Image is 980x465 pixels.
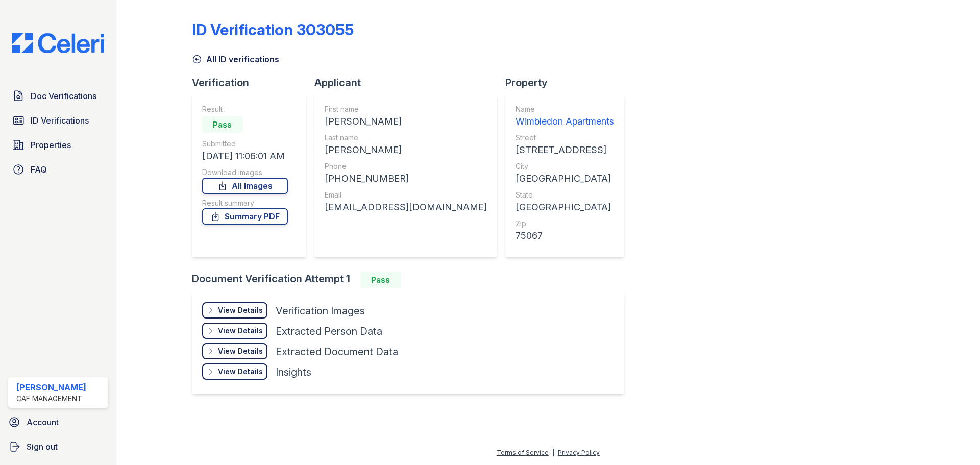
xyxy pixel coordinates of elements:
a: All ID verifications [192,53,279,65]
div: View Details [218,305,263,315]
a: Privacy Policy [558,449,600,456]
a: Terms of Service [497,449,549,456]
span: Doc Verifications [31,90,96,102]
div: View Details [218,346,263,356]
img: CE_Logo_Blue-a8612792a0a2168367f1c8372b55b34899dd931a85d93a1a3d3e32e68fde9ad4.png [4,33,112,53]
div: Extracted Person Data [276,324,382,338]
div: Verification [192,76,314,90]
div: Result [202,104,288,114]
div: Verification Images [276,304,365,318]
div: [GEOGRAPHIC_DATA] [516,172,614,186]
span: Properties [31,139,71,151]
div: Result summary [202,198,288,208]
div: [STREET_ADDRESS] [516,143,614,157]
div: Property [505,76,632,90]
div: Submitted [202,139,288,149]
a: ID Verifications [8,110,108,131]
div: CAF Management [16,394,86,404]
div: Wimbledon Apartments [516,114,614,129]
a: Name Wimbledon Apartments [516,104,614,129]
div: State [516,190,614,200]
div: City [516,161,614,172]
a: FAQ [8,159,108,180]
div: [PHONE_NUMBER] [325,172,487,186]
div: ID Verification 303055 [192,20,354,39]
div: [PERSON_NAME] [16,381,86,394]
div: Applicant [314,76,505,90]
a: Summary PDF [202,208,288,225]
div: Pass [202,116,243,133]
span: ID Verifications [31,114,89,127]
span: FAQ [31,163,47,176]
div: | [552,449,554,456]
div: Name [516,104,614,114]
a: All Images [202,178,288,194]
div: [GEOGRAPHIC_DATA] [516,200,614,214]
a: Properties [8,135,108,155]
div: Email [325,190,487,200]
a: Sign out [4,436,112,457]
div: [DATE] 11:06:01 AM [202,149,288,163]
div: Pass [360,272,401,288]
div: Download Images [202,167,288,178]
div: Extracted Document Data [276,345,398,359]
span: Account [27,416,59,428]
div: [PERSON_NAME] [325,114,487,129]
div: Street [516,133,614,143]
div: [PERSON_NAME] [325,143,487,157]
div: Document Verification Attempt 1 [192,272,632,288]
a: Account [4,412,112,432]
span: Sign out [27,440,58,453]
div: 75067 [516,229,614,243]
div: Phone [325,161,487,172]
a: Doc Verifications [8,86,108,106]
div: Last name [325,133,487,143]
div: View Details [218,366,263,377]
div: [EMAIL_ADDRESS][DOMAIN_NAME] [325,200,487,214]
div: Zip [516,218,614,229]
div: Insights [276,365,311,379]
div: View Details [218,326,263,336]
div: First name [325,104,487,114]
